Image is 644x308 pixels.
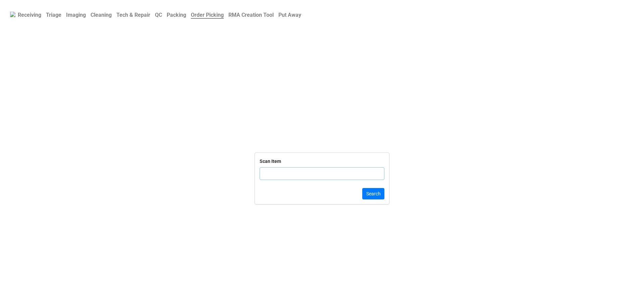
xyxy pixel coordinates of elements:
b: Imaging [66,12,86,18]
b: RMA Creation Tool [228,12,274,18]
b: Cleaning [91,12,112,18]
b: QC [155,12,162,18]
a: Receiving [15,8,44,21]
b: Tech & Repair [116,12,150,18]
a: Tech & Repair [114,8,153,21]
b: Put Away [278,12,301,18]
a: Packing [164,8,189,21]
a: Triage [44,8,64,21]
button: Search [362,188,384,199]
a: Cleaning [88,8,114,21]
img: RexiLogo.png [10,12,15,17]
b: Packing [167,12,186,18]
div: Scan Item [260,158,281,165]
a: Imaging [64,8,88,21]
b: Triage [46,12,61,18]
a: Order Picking [189,8,226,21]
b: Receiving [18,12,41,18]
a: RMA Creation Tool [226,8,276,21]
b: Order Picking [191,12,224,19]
a: QC [153,8,164,21]
a: Put Away [276,8,304,21]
